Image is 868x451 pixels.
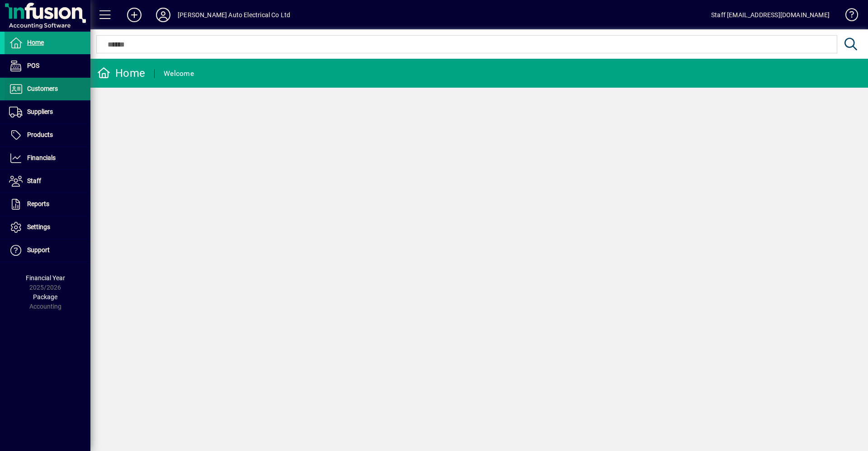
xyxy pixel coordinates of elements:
div: [PERSON_NAME] Auto Electrical Co Ltd [178,8,290,22]
div: Welcome [164,66,194,81]
a: Reports [5,193,90,216]
a: POS [5,55,90,77]
span: Support [27,246,50,254]
span: Financials [27,154,56,161]
button: Profile [149,7,178,23]
a: Products [5,124,90,146]
span: Customers [27,85,58,92]
span: Products [27,131,53,138]
a: Knowledge Base [839,2,857,31]
a: Settings [5,216,90,239]
a: Staff [5,170,90,193]
a: Suppliers [5,101,90,123]
span: POS [27,62,39,69]
span: Reports [27,200,49,207]
a: Financials [5,147,90,169]
span: Financial Year [26,274,65,282]
div: Staff [EMAIL_ADDRESS][DOMAIN_NAME] [711,8,830,22]
a: Customers [5,78,90,100]
button: Add [120,7,149,23]
a: Support [5,239,90,262]
span: Settings [27,223,50,230]
span: Package [33,293,57,301]
div: Home [97,66,145,80]
span: Suppliers [27,108,53,115]
span: Home [27,39,44,46]
span: Staff [27,177,41,184]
